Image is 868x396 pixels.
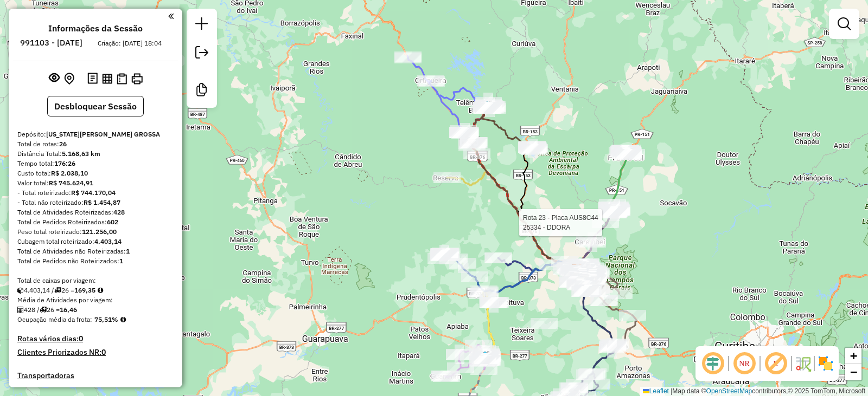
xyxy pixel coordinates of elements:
span: − [850,365,857,379]
i: Total de Atividades [17,307,24,313]
div: Média de Atividades por viagem: [17,295,174,305]
strong: R$ 744.170,04 [71,189,116,197]
strong: 0 [79,334,83,343]
div: Peso total roteirizado: [17,227,174,237]
h4: Clientes Priorizados NR: [17,348,174,357]
span: + [850,349,857,362]
span: | [671,387,672,395]
a: Zoom in [845,348,861,364]
span: Exibir rótulo [763,350,789,376]
img: Fluxo de ruas [794,355,812,372]
div: - Total não roteirizado: [17,198,174,207]
a: Exibir filtros [833,13,855,35]
button: Visualizar Romaneio [114,71,129,87]
div: Criação: [DATE] 18:04 [93,38,166,48]
strong: R$ 745.624,91 [49,179,93,187]
a: Exportar sessão [191,42,213,66]
div: 4.403,14 / 26 = [17,285,174,295]
strong: 1 [126,247,130,255]
i: Meta Caixas/viagem: 1,00 Diferença: 168,35 [98,287,103,294]
a: OpenStreetMap [706,387,752,395]
a: Clique aqui para minimizar o painel [168,10,174,22]
div: Custo total: [17,168,174,178]
div: Depósito: [17,129,174,139]
button: Visualizar relatório de Roteirização [100,71,114,86]
button: Exibir sessão original [47,70,62,87]
a: Nova sessão e pesquisa [191,13,213,37]
img: PA Irati [478,350,492,365]
h4: Rotas vários dias: [17,334,174,343]
strong: 428 [113,208,125,216]
i: Cubagem total roteirizado [17,287,24,294]
strong: 176:26 [54,159,75,167]
div: Cubagem total roteirizado: [17,237,174,246]
strong: 16,46 [60,306,77,314]
button: Desbloquear Sessão [47,96,144,116]
button: Imprimir Rotas [129,71,145,87]
div: Map data © contributors,© 2025 TomTom, Microsoft [640,387,868,396]
em: Média calculada utilizando a maior ocupação (%Peso ou %Cubagem) de cada rota da sessão. Rotas cro... [120,316,126,323]
div: Total de Pedidos não Roteirizados: [17,256,174,266]
strong: [US_STATE][PERSON_NAME] GROSSA [46,130,160,138]
i: Total de rotas [40,307,47,313]
h4: Informações da Sessão [48,23,143,34]
strong: 5.168,63 km [62,150,100,158]
strong: 1 [119,257,123,265]
span: Ocultar NR [731,350,757,376]
span: Ocupação média da frota: [17,315,92,323]
button: Logs desbloquear sessão [85,70,100,87]
strong: 121.256,00 [82,228,117,236]
button: Centralizar mapa no depósito ou ponto de apoio [62,70,76,87]
h6: 991103 - [DATE] [20,38,82,48]
div: Total de Pedidos Roteirizados: [17,217,174,227]
div: Distância Total: [17,149,174,159]
div: Tempo total: [17,159,174,168]
strong: 169,35 [74,286,95,294]
img: Exibir/Ocultar setores [817,355,834,372]
div: Total de caixas por viagem: [17,276,174,285]
strong: 4.403,14 [94,237,122,245]
strong: 26 [59,140,67,148]
i: Total de rotas [54,287,61,294]
h4: Transportadoras [17,371,174,380]
strong: 602 [107,218,118,226]
div: Total de Atividades não Roteirizadas: [17,246,174,256]
div: Total de rotas: [17,139,174,149]
strong: 0 [101,347,106,357]
strong: R$ 2.038,10 [51,169,88,177]
div: Total de Atividades Roteirizadas: [17,207,174,217]
div: Valor total: [17,178,174,188]
div: Atividade não roteirizada - MERCADO ESTACAO [531,318,558,329]
a: Leaflet [643,387,669,395]
a: Zoom out [845,364,861,380]
img: PA Telêmaco Borba [480,100,494,114]
strong: R$ 1.454,87 [84,198,120,206]
div: - Total roteirizado: [17,188,174,198]
span: Ocultar deslocamento [700,350,726,376]
div: 428 / 26 = [17,305,174,315]
strong: 75,51% [94,315,118,323]
a: Criar modelo [191,79,213,103]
